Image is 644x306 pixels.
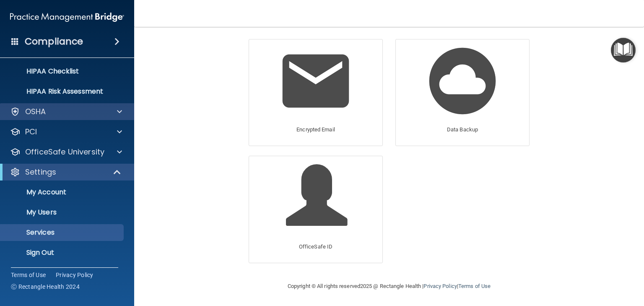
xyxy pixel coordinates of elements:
[25,127,37,137] p: PCI
[5,228,120,237] p: Services
[423,283,457,289] a: Privacy Policy
[276,41,356,121] img: Encrypted Email
[447,125,478,135] p: Data Backup
[25,107,46,117] p: OSHA
[611,38,636,63] button: Open Resource Center
[10,167,122,177] a: Settings
[56,271,93,279] a: Privacy Policy
[296,125,335,135] p: Encrypted Email
[5,208,120,217] p: My Users
[25,36,83,47] h4: Compliance
[25,167,56,177] p: Settings
[5,67,120,76] p: HIPAA Checklist
[11,271,46,279] a: Terms of Use
[5,248,120,257] p: Sign Out
[10,147,122,157] a: OfficeSafe University
[10,107,122,117] a: OSHA
[299,242,332,252] p: OfficeSafe ID
[11,282,80,291] span: Ⓒ Rectangle Health 2024
[395,39,530,146] a: Data Backup Data Backup
[458,283,491,289] a: Terms of Use
[10,127,122,137] a: PCI
[10,9,124,26] img: PMB logo
[5,188,120,196] p: My Account
[249,39,383,146] a: Encrypted Email Encrypted Email
[5,87,120,96] p: HIPAA Risk Assessment
[236,273,542,300] div: Copyright © All rights reserved 2025 @ Rectangle Health | |
[25,147,104,157] p: OfficeSafe University
[423,41,502,121] img: Data Backup
[249,156,383,263] a: OfficeSafe ID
